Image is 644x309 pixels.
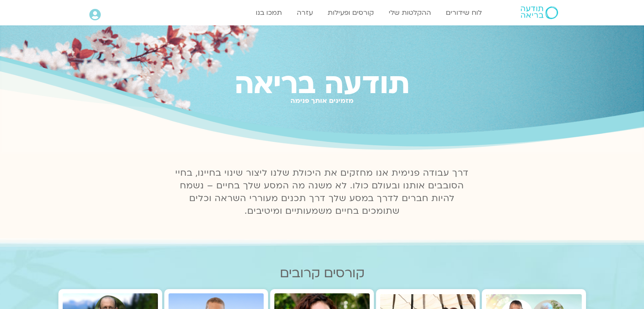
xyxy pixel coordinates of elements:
p: דרך עבודה פנימית אנו מחזקים את היכולת שלנו ליצור שינוי בחיינו, בחיי הסובבים אותנו ובעולם כולו. לא... [171,167,474,218]
a: עזרה [293,5,317,21]
a: לוח שידורים [442,5,486,21]
a: ההקלטות שלי [384,5,435,21]
a: קורסים ופעילות [323,5,378,21]
a: תמכו בנו [252,5,286,21]
img: תודעה בריאה [521,6,558,19]
h2: קורסים קרובים [58,266,586,281]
